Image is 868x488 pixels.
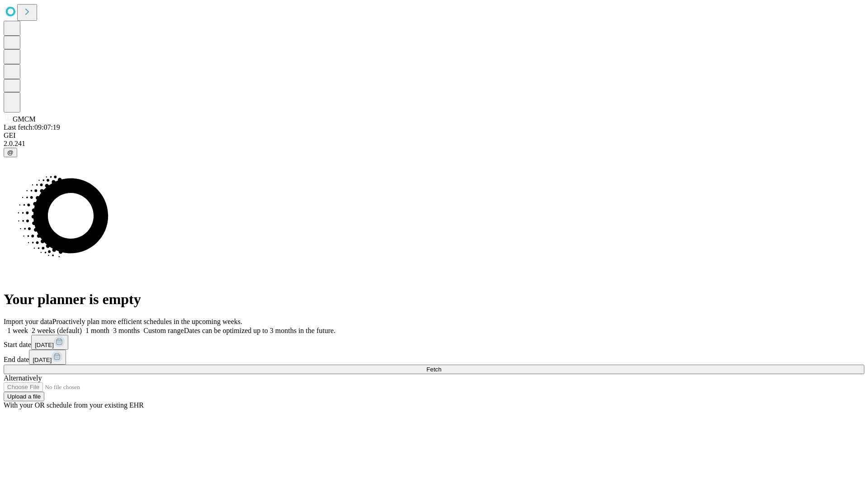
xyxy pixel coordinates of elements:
[33,357,52,363] span: [DATE]
[52,318,242,325] span: Proactively plan more efficient schedules in the upcoming weeks.
[4,374,42,382] span: Alternatively
[184,327,335,334] span: Dates can be optimized up to 3 months in the future.
[7,149,14,156] span: @
[4,131,864,140] div: GEI
[4,148,17,157] button: @
[4,401,144,409] span: With your OR schedule from your existing EHR
[4,123,60,131] span: Last fetch: 09:07:19
[85,327,109,334] span: 1 month
[426,366,441,373] span: Fetch
[32,327,82,334] span: 2 weeks (default)
[4,392,44,401] button: Upload a file
[4,365,864,374] button: Fetch
[29,350,66,365] button: [DATE]
[31,335,68,350] button: [DATE]
[4,335,864,350] div: Start date
[4,350,864,365] div: End date
[35,342,54,348] span: [DATE]
[7,327,28,334] span: 1 week
[13,115,36,123] span: GMCM
[143,327,184,334] span: Custom range
[4,318,52,325] span: Import your data
[113,327,140,334] span: 3 months
[4,140,864,148] div: 2.0.241
[4,291,864,308] h1: Your planner is empty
